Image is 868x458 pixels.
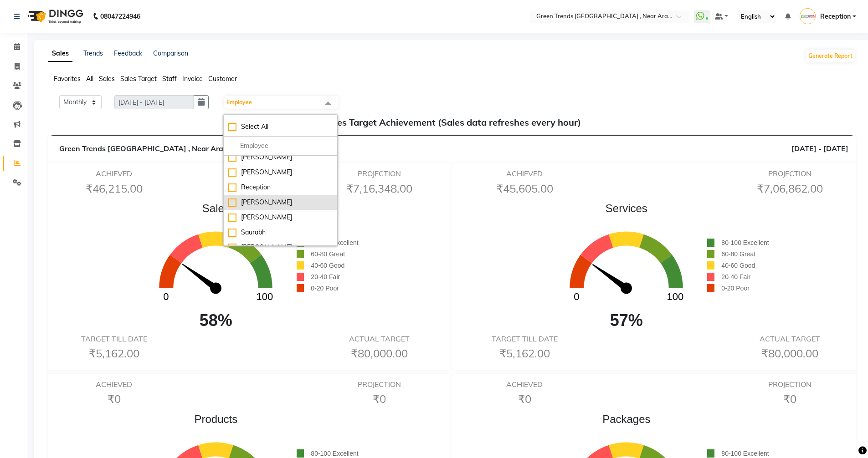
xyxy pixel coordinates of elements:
[730,182,849,195] h6: ₹7,06,862.00
[228,183,333,192] div: Reception
[320,182,439,195] h6: ₹7,16,348.00
[574,291,580,303] text: 0
[545,308,707,333] span: 57%
[228,168,333,177] div: [PERSON_NAME]
[114,49,142,57] a: Feedback
[55,392,174,406] h6: ₹0
[228,141,333,151] input: multiselect-search
[55,169,174,178] h6: ACHIEVED
[135,308,297,333] span: 58%
[721,250,755,258] span: 60-80 Great
[465,392,584,406] h6: ₹0
[667,291,684,303] text: 100
[311,450,358,457] span: 80-100 Excellent
[153,49,188,57] a: Comparison
[228,243,333,252] div: [PERSON_NAME]
[465,182,584,195] h6: ₹45,605.00
[56,117,848,128] h5: Sales Target Achievement (Sales data refreshes every hour)
[55,182,174,195] h6: ₹46,215.00
[182,75,203,83] span: Invoice
[23,4,86,29] img: logo
[465,347,584,360] h6: ₹5,162.00
[55,347,174,360] h6: ₹5,162.00
[55,380,174,389] h6: ACHIEVED
[311,273,340,280] span: 20-40 Fair
[228,153,333,162] div: [PERSON_NAME]
[83,49,103,57] a: Trends
[465,335,584,343] h6: TARGET TILL DATE
[228,213,333,222] div: [PERSON_NAME]
[99,75,115,83] span: Sales
[226,99,252,106] span: Employee
[545,411,707,427] span: Packages
[721,450,769,457] span: 80-100 Excellent
[545,200,707,217] span: Services
[800,8,816,24] img: Reception
[228,122,333,132] div: Select All
[721,262,755,269] span: 40-60 Good
[135,411,297,427] span: Products
[311,239,358,246] span: 80-100 Excellent
[48,46,72,62] a: Sales
[465,169,584,178] h6: ACHIEVED
[721,273,750,280] span: 20-40 Fair
[100,4,140,29] b: 08047224946
[120,75,157,83] span: Sales Target
[465,380,584,389] h6: ACHIEVED
[54,75,81,83] span: Favorites
[820,12,851,21] span: Reception
[730,169,849,178] h6: PROJECTION
[86,75,93,83] span: All
[320,380,439,389] h6: PROJECTION
[311,262,344,269] span: 40-60 Good
[114,95,194,109] input: DD/MM/YYYY-DD/MM/YYYY
[320,169,439,178] h6: PROJECTION
[59,144,286,153] span: Green Trends [GEOGRAPHIC_DATA] , Near Aravali Police Chowki
[135,200,297,217] span: Sales
[721,285,749,292] span: 0-20 Poor
[55,335,174,343] h6: TARGET TILL DATE
[228,198,333,207] div: [PERSON_NAME]
[721,239,769,246] span: 80-100 Excellent
[228,228,333,237] div: Saurabh
[730,392,849,406] h6: ₹0
[164,291,169,303] text: 0
[208,75,237,83] span: Customer
[791,143,848,154] span: [DATE] - [DATE]
[730,380,849,389] h6: PROJECTION
[311,285,339,292] span: 0-20 Poor
[257,291,273,303] text: 100
[311,250,345,258] span: 60-80 Great
[320,392,439,406] h6: ₹0
[806,50,855,62] button: Generate Report
[320,347,439,360] h6: ₹80,000.00
[730,347,849,360] h6: ₹80,000.00
[730,335,849,343] h6: ACTUAL TARGET
[162,75,177,83] span: Staff
[320,335,439,343] h6: ACTUAL TARGET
